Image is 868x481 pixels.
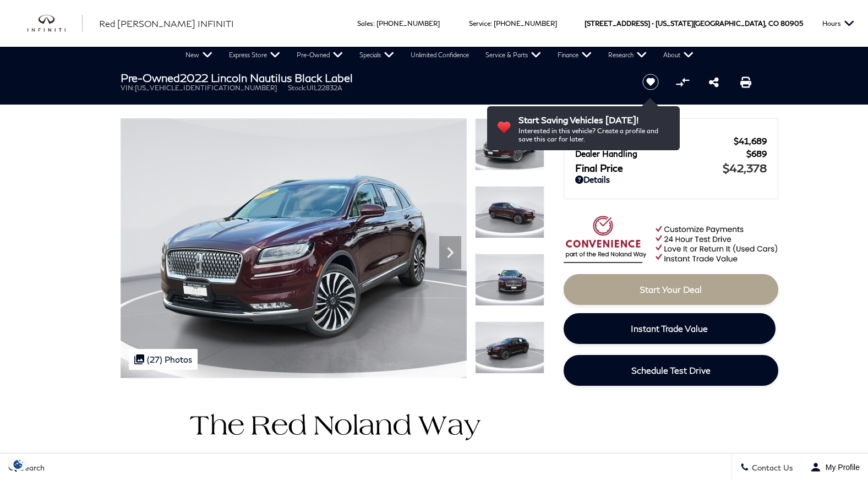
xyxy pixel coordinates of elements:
button: Open user profile menu [802,453,868,481]
a: Share this Pre-Owned 2022 Lincoln Nautilus Black Label [709,75,719,89]
span: Red [PERSON_NAME] INFINITI [99,18,234,29]
a: [PHONE_NUMBER] [376,19,440,28]
span: Dealer Handling [575,149,746,158]
a: [STREET_ADDRESS] • [US_STATE][GEOGRAPHIC_DATA], CO 80905 [585,19,803,28]
span: Service [469,19,490,28]
a: Express Store [221,47,288,63]
span: $42,378 [723,161,767,174]
span: Search [17,463,45,472]
span: Sales [357,19,373,28]
a: Research [600,47,655,63]
div: (27) Photos [129,349,198,370]
button: Save vehicle [638,73,663,91]
img: Used 2022 Burgundy Velvet Metallic Tinted Clearcoat Lincoln Black Label image 3 [475,254,544,306]
a: Red [PERSON_NAME] INFINITI [99,17,234,30]
nav: Main Navigation [177,47,702,63]
span: $41,689 [734,136,767,146]
span: Stock: [288,84,307,92]
img: Used 2022 Burgundy Velvet Metallic Tinted Clearcoat Lincoln Black Label image 1 [475,118,544,171]
a: Final Price $42,378 [575,161,767,174]
a: Finance [549,47,600,63]
span: VIN: [121,84,135,92]
strong: Pre-Owned [121,71,180,84]
button: Compare vehicle [674,74,691,90]
a: Start Your Deal [564,274,778,305]
a: Specials [351,47,402,63]
span: UIL22832A [307,84,342,92]
a: About [655,47,702,63]
span: My Profile [821,463,860,472]
a: Print this Pre-Owned 2022 Lincoln Nautilus Black Label [740,75,751,89]
img: Used 2022 Burgundy Velvet Metallic Tinted Clearcoat Lincoln Black Label image 1 [121,118,467,378]
span: Contact Us [749,463,793,472]
span: [US_VEHICLE_IDENTIFICATION_NUMBER] [135,84,277,92]
a: New [177,47,221,63]
img: Used 2022 Burgundy Velvet Metallic Tinted Clearcoat Lincoln Black Label image 4 [475,321,544,374]
h1: 2022 Lincoln Nautilus Black Label [121,72,624,84]
span: Red [PERSON_NAME] [575,136,734,146]
img: Used 2022 Burgundy Velvet Metallic Tinted Clearcoat Lincoln Black Label image 2 [475,186,544,238]
a: Pre-Owned [288,47,351,63]
a: Details [575,174,767,184]
span: $689 [746,149,767,158]
a: Service & Parts [477,47,549,63]
section: Click to Open Cookie Consent Modal [6,458,31,470]
span: Start Your Deal [640,284,702,294]
span: Final Price [575,162,723,174]
a: infiniti [28,15,83,32]
span: Schedule Test Drive [631,365,711,375]
span: Instant Trade Value [631,323,708,334]
a: Unlimited Confidence [402,47,477,63]
a: Instant Trade Value [564,313,776,344]
a: Schedule Test Drive [564,355,778,386]
img: INFINITI [28,15,83,32]
a: Red [PERSON_NAME] $41,689 [575,136,767,146]
img: Opt-Out Icon [6,458,31,470]
span: : [373,19,375,28]
a: [PHONE_NUMBER] [494,19,557,28]
span: : [490,19,492,28]
a: Dealer Handling $689 [575,149,767,158]
div: Next [439,236,461,269]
